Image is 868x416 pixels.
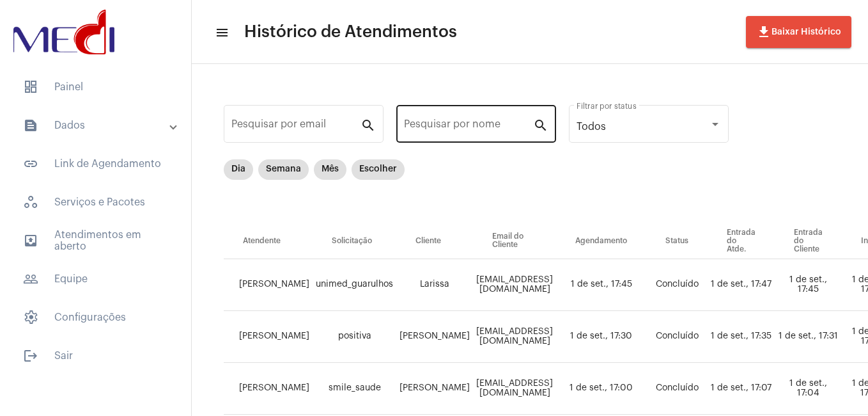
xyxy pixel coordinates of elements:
mat-icon: sidenav icon [23,271,38,287]
td: [EMAIL_ADDRESS][DOMAIN_NAME] [473,363,556,415]
span: Baixar Histórico [756,28,841,36]
td: [PERSON_NAME] [224,259,313,311]
td: [PERSON_NAME] [396,363,473,415]
span: positiva [338,332,371,340]
span: smile_saude [329,383,381,392]
td: 1 de set., 17:45 [556,259,646,311]
th: Entrada do Cliente [775,223,842,259]
mat-expansion-panel-header: sidenav iconDados [8,110,191,141]
button: Baixar Histórico [746,16,851,48]
td: [PERSON_NAME] [396,311,473,363]
span: Serviços e Pacotes [13,187,178,218]
mat-icon: search [360,117,376,132]
span: sidenav icon [23,310,38,325]
img: d3a1b5fa-500b-b90f-5a1c-719c20e9830b.png [10,6,118,58]
input: Pesquisar por email [231,121,360,132]
mat-icon: file_download [756,24,771,40]
mat-chip: Mês [314,159,346,180]
span: Histórico de Atendimentos [244,22,457,42]
td: 1 de set., 17:35 [708,311,775,363]
th: Entrada do Atde. [708,223,775,259]
td: 1 de set., 17:45 [775,259,842,311]
td: [EMAIL_ADDRESS][DOMAIN_NAME] [473,259,556,311]
mat-chip: Semana [258,159,309,180]
td: 1 de set., 17:30 [556,311,646,363]
mat-chip: Escolher [352,159,405,180]
span: Equipe [13,264,178,294]
th: Email do Cliente [473,223,556,259]
th: Solicitação [313,223,396,259]
td: Concluído [646,363,708,415]
td: 1 de set., 17:47 [708,259,775,311]
span: unimed_guarulhos [316,280,393,289]
input: Pesquisar por nome [404,121,533,132]
td: 1 de set., 17:00 [556,363,646,415]
mat-icon: sidenav icon [23,118,38,133]
span: Configurações [13,302,178,333]
mat-icon: sidenav icon [215,25,228,40]
span: Todos [577,122,606,132]
mat-icon: sidenav icon [23,233,38,248]
th: Cliente [396,223,473,259]
mat-icon: sidenav icon [23,156,38,172]
span: sidenav icon [23,195,38,210]
td: [EMAIL_ADDRESS][DOMAIN_NAME] [473,311,556,363]
span: Link de Agendamento [13,148,178,179]
td: 1 de set., 17:07 [708,363,775,415]
td: Concluído [646,311,708,363]
td: 1 de set., 17:31 [775,311,842,363]
td: Larissa [396,259,473,311]
td: Concluído [646,259,708,311]
td: [PERSON_NAME] [224,363,313,415]
mat-panel-title: Dados [23,118,171,133]
th: Atendente [224,223,313,259]
span: sidenav icon [23,79,38,95]
span: Sair [13,340,178,371]
th: Status [646,223,708,259]
mat-icon: sidenav icon [23,348,38,364]
td: [PERSON_NAME] [224,311,313,363]
th: Agendamento [556,223,646,259]
span: Atendimentos em aberto [13,225,178,256]
mat-icon: search [533,117,548,132]
span: Painel [13,72,178,102]
mat-chip: Dia [224,159,253,180]
td: 1 de set., 17:04 [775,363,842,415]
